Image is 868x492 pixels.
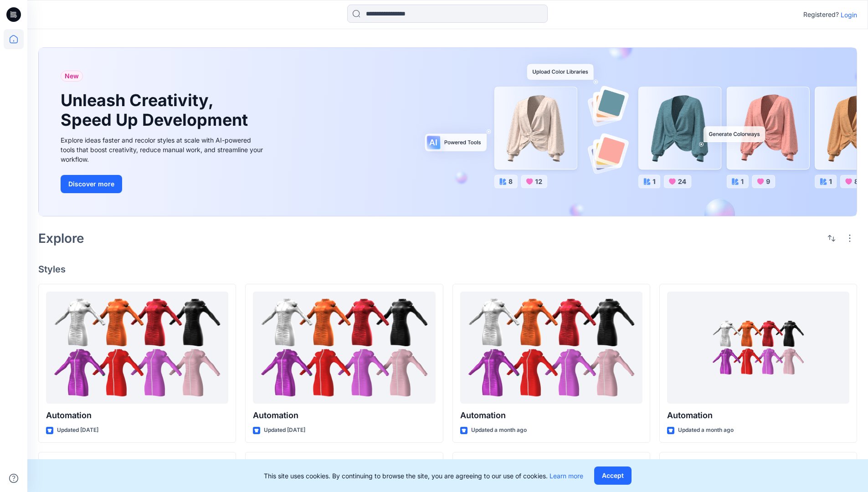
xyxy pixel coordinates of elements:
a: Automation [460,292,642,404]
div: Explore ideas faster and recolor styles at scale with AI-powered tools that boost creativity, red... [61,135,266,164]
button: Discover more [61,175,122,193]
p: Updated [DATE] [264,425,305,435]
h2: Explore [38,231,84,246]
p: Updated a month ago [471,425,527,435]
p: Automation [253,409,435,422]
a: Discover more [61,175,266,193]
button: Accept [594,466,632,485]
p: Login [841,10,857,20]
p: Automation [460,409,642,422]
a: Automation [46,292,228,404]
a: Learn more [550,472,583,480]
p: Automation [46,409,228,422]
p: Updated a month ago [678,425,734,435]
p: Registered? [803,9,839,20]
a: Automation [253,292,435,404]
p: Automation [667,409,849,422]
p: Updated [DATE] [57,425,98,435]
a: Automation [667,292,849,404]
h4: Styles [38,264,857,275]
h1: Unleash Creativity, Speed Up Development [61,91,252,130]
p: This site uses cookies. By continuing to browse the site, you are agreeing to our use of cookies. [264,471,583,481]
span: New [65,71,79,82]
